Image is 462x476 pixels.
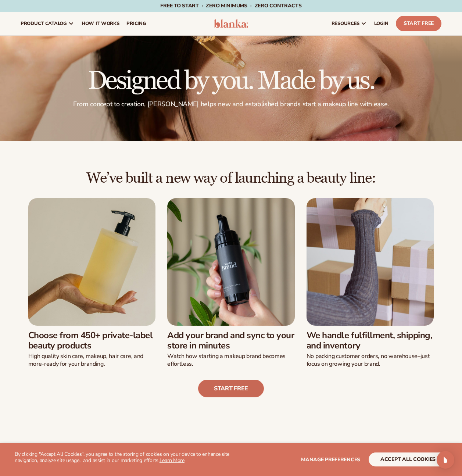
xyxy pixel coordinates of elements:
a: Start Free [396,16,441,31]
h2: We’ve built a new way of launching a beauty line: [21,170,441,186]
span: resources [332,21,359,26]
button: accept all cookies [369,452,447,466]
a: Start free [198,380,264,397]
button: Manage preferences [301,452,360,466]
h3: We handle fulfillment, shipping, and inventory [307,330,434,351]
img: Male hand holding beard wash. [167,198,295,326]
h3: Choose from 450+ private-label beauty products [28,330,156,351]
a: pricing [123,12,150,35]
div: Open Intercom Messenger [437,451,454,469]
a: Learn More [160,457,185,464]
span: pricing [126,21,146,26]
p: High quality skin care, makeup, hair care, and more-ready for your branding. [28,352,156,368]
span: product catalog [21,21,67,26]
p: No packing customer orders, no warehouse–just focus on growing your brand. [307,352,434,368]
img: Female moving shipping boxes. [307,198,434,326]
span: Free to start · ZERO minimums · ZERO contracts [160,2,301,9]
p: By clicking "Accept All Cookies", you agree to the storing of cookies on your device to enhance s... [15,451,231,464]
p: Watch how starting a makeup brand becomes effortless. [167,352,295,368]
h1: Designed by you. Made by us. [21,68,441,94]
h3: Add your brand and sync to your store in minutes [167,330,295,351]
img: logo [214,19,248,28]
a: resources [328,12,370,35]
span: How It Works [82,21,119,26]
span: LOGIN [374,21,388,26]
a: LOGIN [370,12,392,35]
a: product catalog [17,12,78,35]
span: Manage preferences [301,456,360,463]
img: Female hand holding soap bottle. [28,198,156,326]
a: How It Works [78,12,123,35]
p: From concept to creation, [PERSON_NAME] helps new and established brands start a makeup line with... [21,100,441,108]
